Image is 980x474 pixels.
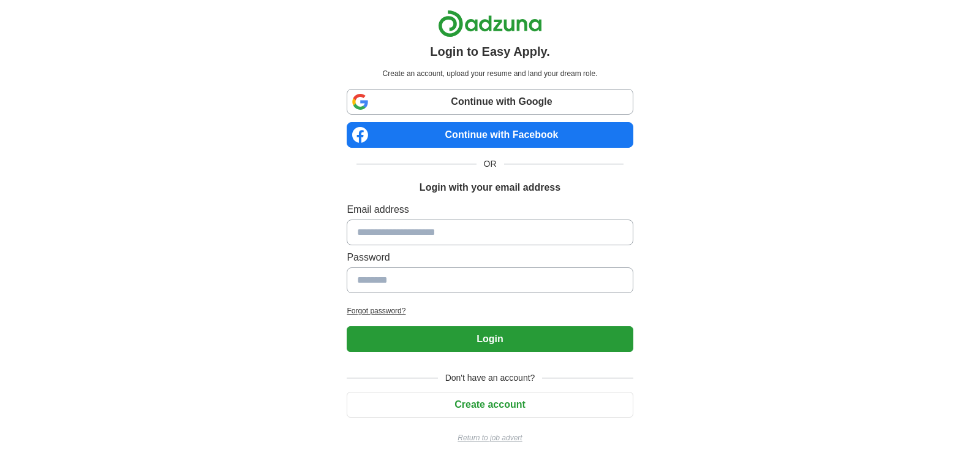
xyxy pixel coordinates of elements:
label: Password [347,250,633,265]
img: Adzuna logo [438,10,542,37]
a: Continue with Google [347,89,633,115]
button: Login [347,326,633,352]
span: OR [477,158,504,170]
a: Return to job advert [347,432,633,443]
a: Create account [347,399,633,410]
span: Don't have an account? [438,372,543,384]
p: Create an account, upload your resume and land your dream role. [349,68,630,79]
h1: Login to Easy Apply. [430,42,550,61]
a: Continue with Facebook [347,122,633,148]
button: Create account [347,392,633,418]
a: Forgot password? [347,305,633,316]
label: Email address [347,202,633,217]
h1: Login with your email address [420,180,560,195]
